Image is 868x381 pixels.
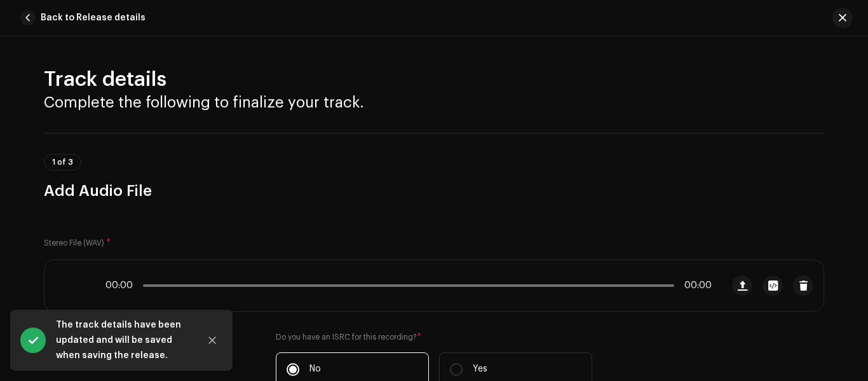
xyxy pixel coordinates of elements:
h3: Add Audio File [44,181,824,201]
h3: Complete the following to finalize your track. [44,92,824,113]
p: No [309,363,321,376]
p: Yes [473,363,487,376]
h2: Track details [44,67,824,92]
label: Do you have an ISRC for this recording? [276,332,592,342]
div: The track details have been updated and will be saved when saving the release. [56,317,189,363]
span: 00:00 [679,281,712,291]
button: Close [200,328,225,353]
